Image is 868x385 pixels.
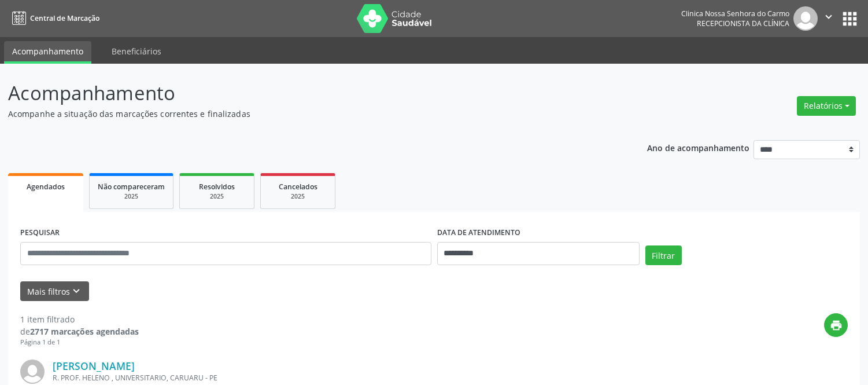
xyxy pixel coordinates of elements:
span: Resolvidos [199,182,235,192]
i: keyboard_arrow_down [70,285,83,298]
a: Beneficiários [104,41,169,61]
div: Página 1 de 1 [20,338,139,347]
div: R. PROF. HELENO , UNIVERSITARIO, CARUARU - PE [53,373,674,383]
p: Acompanhe a situação das marcações correntes e finalizadas [8,108,604,120]
div: 2025 [188,192,246,201]
a: [PERSON_NAME] [53,360,135,372]
i: print [830,319,843,332]
div: 2025 [98,192,165,201]
span: Central de Marcação [30,13,99,23]
p: Ano de acompanhamento [647,140,749,155]
label: PESQUISAR [20,224,60,242]
strong: 2717 marcações agendadas [30,326,139,337]
button: Filtrar [645,245,682,265]
p: Acompanhamento [8,79,604,108]
button: apps [840,9,860,29]
span: Cancelados [279,182,317,192]
button:  [818,6,840,31]
button: Relatórios [797,96,856,116]
a: Central de Marcação [8,9,99,28]
div: de [20,325,139,338]
div: 2025 [269,192,327,201]
label: DATA DE ATENDIMENTO [437,224,520,242]
span: Agendados [27,182,65,192]
a: Acompanhamento [4,41,91,64]
span: Recepcionista da clínica [697,19,789,28]
i:  [822,10,835,23]
button: Mais filtroskeyboard_arrow_down [20,281,89,302]
div: Clinica Nossa Senhora do Carmo [681,9,789,19]
img: img [793,6,818,31]
span: Não compareceram [98,182,165,192]
img: img [20,360,45,384]
div: 1 item filtrado [20,313,139,325]
button: print [824,313,848,337]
